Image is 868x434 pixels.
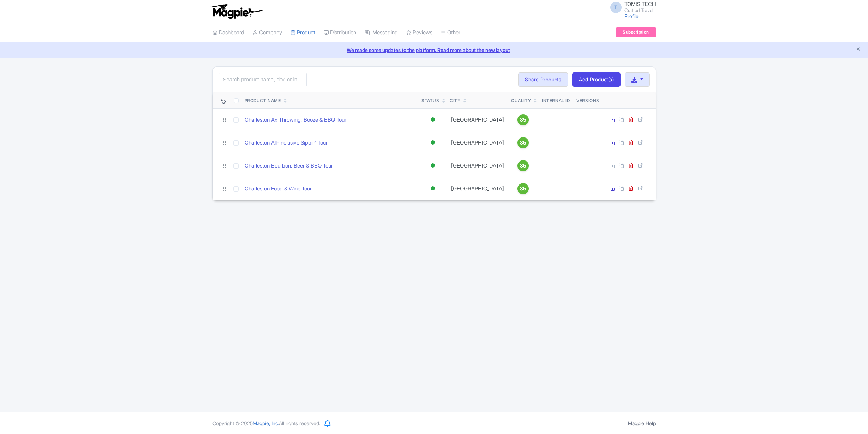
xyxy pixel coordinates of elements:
a: Messaging [365,23,398,42]
div: Active [429,183,436,194]
span: TOMIS TECH [624,1,656,7]
a: We made some updates to the platform. Read more about the new layout [4,46,864,54]
a: T TOMIS TECH Crafted Travel [606,1,656,13]
span: 85 [520,116,526,124]
td: [GEOGRAPHIC_DATA] [447,131,508,154]
div: City [450,98,460,104]
th: Versions [574,92,602,108]
a: 85 [511,160,535,171]
div: Active [429,115,436,125]
a: 85 [511,137,535,148]
div: Quality [511,98,531,104]
a: Other [441,23,460,42]
span: 85 [520,162,526,170]
a: Charleston Ax Throwing, Booze & BBQ Tour [245,116,346,124]
a: 85 [511,183,535,194]
a: 85 [511,114,535,125]
div: Active [429,160,436,171]
small: Crafted Travel [624,8,656,13]
a: Dashboard [212,23,244,42]
span: T [610,2,622,13]
input: Search product name, city, or interal id [219,73,307,86]
a: Reviews [406,23,432,42]
td: [GEOGRAPHIC_DATA] [447,154,508,177]
a: Add Product(s) [572,72,621,87]
a: Share Products [518,72,568,87]
a: Subscription [616,27,656,37]
td: [GEOGRAPHIC_DATA] [447,177,508,200]
span: 85 [520,139,526,147]
a: Charleston Food & Wine Tour [245,185,312,193]
a: Charleston Bourbon, Beer & BBQ Tour [245,162,333,170]
span: Magpie, Inc. [253,420,279,426]
img: logo-ab69f6fb50320c5b225c76a69d11143b.png [209,4,264,19]
a: Magpie Help [628,420,656,426]
span: 85 [520,185,526,193]
button: Close announcement [856,46,861,54]
a: Charleston All-Inclusive Sippin' Tour [245,139,328,147]
div: Active [429,137,436,148]
a: Company [253,23,282,42]
a: Profile [624,13,639,19]
th: Internal ID [538,92,574,108]
div: Copyright © 2025 All rights reserved. [208,420,324,427]
a: Distribution [324,23,356,42]
a: Product [291,23,315,42]
div: Status [421,98,439,104]
div: Product Name [245,98,281,104]
td: [GEOGRAPHIC_DATA] [447,108,508,131]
